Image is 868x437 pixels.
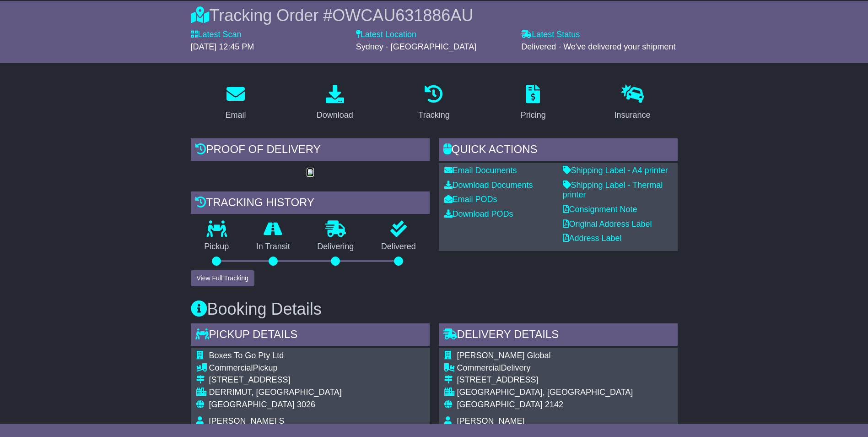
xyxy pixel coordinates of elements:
a: Email Documents [444,166,517,175]
span: [PERSON_NAME] S [209,416,285,426]
span: [GEOGRAPHIC_DATA] [209,400,295,409]
p: In Transit [243,242,304,252]
p: Delivering [304,242,368,252]
span: [DATE] 12:45 PM [191,42,254,51]
a: Tracking [412,82,455,125]
span: Sydney - [GEOGRAPHIC_DATA] [356,42,476,51]
div: Download [317,109,353,121]
a: Download Documents [444,180,533,190]
a: Address Label [563,234,622,243]
a: Download [311,82,359,125]
span: Boxes To Go Pty Ltd [209,351,284,360]
div: Pricing [521,109,546,121]
a: Pricing [515,82,552,125]
div: Pickup [209,363,349,373]
span: [PERSON_NAME] Global [457,351,551,360]
a: Insurance [609,82,657,125]
label: Latest Location [356,30,416,40]
span: [PERSON_NAME] [457,416,525,426]
div: Pickup Details [191,323,430,348]
div: [STREET_ADDRESS] [209,375,349,385]
div: Email [225,109,246,121]
p: Delivered [367,242,430,252]
span: 3026 [297,400,315,409]
a: Shipping Label - Thermal printer [563,180,663,200]
img: GetPodImage [307,169,314,176]
h3: Booking Details [191,300,678,318]
p: Pickup [191,242,243,252]
a: Email PODs [444,195,497,204]
div: [STREET_ADDRESS] [457,375,633,385]
a: Email [219,82,252,125]
a: Download PODs [444,209,513,218]
div: Quick Actions [439,138,678,163]
span: OWCAU631886AU [332,6,473,25]
span: Commercial [457,363,501,372]
span: Commercial [209,363,253,372]
span: [GEOGRAPHIC_DATA] [457,400,543,409]
div: Delivery Details [439,323,678,348]
span: 2142 [545,400,563,409]
div: Tracking [418,109,449,121]
label: Latest Status [521,30,580,40]
span: Delivered - We've delivered your shipment [521,42,675,51]
label: Latest Scan [191,30,242,40]
div: Proof of Delivery [191,138,430,163]
div: Tracking history [191,191,430,216]
div: [GEOGRAPHIC_DATA], [GEOGRAPHIC_DATA] [457,388,633,398]
div: Tracking Order # [191,5,678,25]
button: View Full Tracking [191,270,254,286]
a: Original Address Label [563,219,652,229]
a: Shipping Label - A4 printer [563,166,668,175]
div: DERRIMUT, [GEOGRAPHIC_DATA] [209,388,349,398]
div: Delivery [457,363,633,373]
a: Consignment Note [563,205,637,214]
div: Insurance [615,109,651,121]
